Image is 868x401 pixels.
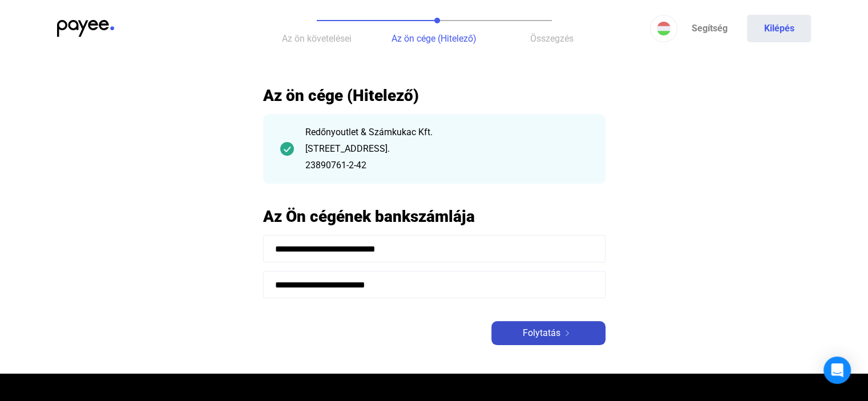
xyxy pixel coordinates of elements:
h2: Az Ön cégének bankszámlája [263,206,605,226]
div: Redőnyoutlet & Számkukac Kft. [305,125,588,139]
img: HU [657,22,671,35]
button: HU [650,15,677,42]
button: Folytatásarrow-right-white [491,321,605,345]
h2: Az ön cége (Hitelező) [263,86,605,106]
span: Az ön követelései [282,33,352,44]
img: payee-logo [57,20,114,37]
div: [STREET_ADDRESS]. [305,142,588,156]
span: Az ön cége (Hitelező) [391,33,477,44]
img: checkmark-darker-green-circle [280,142,294,156]
img: arrow-right-white [560,330,574,336]
span: Összegzés [530,33,574,44]
a: Segítség [677,15,741,42]
span: Folytatás [523,326,560,340]
div: Open Intercom Messenger [823,357,851,384]
div: 23890761-2-42 [305,159,588,172]
button: Kilépés [747,15,811,42]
